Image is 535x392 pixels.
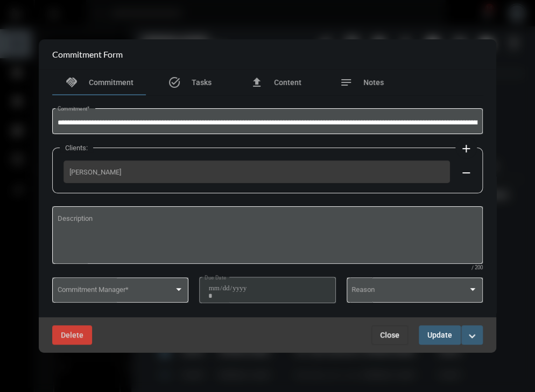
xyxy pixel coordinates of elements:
span: Content [274,78,301,87]
span: [PERSON_NAME] [69,168,444,176]
mat-icon: expand_more [466,329,478,342]
mat-icon: handshake [65,76,78,89]
span: Notes [363,78,384,87]
mat-hint: / 200 [471,265,483,271]
span: Delete [61,331,83,339]
span: Update [427,331,452,339]
button: Delete [52,325,92,345]
mat-icon: notes [340,76,353,89]
label: Clients: [60,144,93,152]
button: Update [419,325,461,345]
button: Close [371,325,408,345]
span: Commitment [89,78,133,87]
mat-icon: file_upload [250,76,263,89]
h2: Commitment Form [52,49,123,59]
mat-icon: add [460,142,473,155]
mat-icon: task_alt [168,76,181,89]
mat-icon: remove [460,166,473,179]
span: Tasks [192,78,212,87]
span: Close [380,331,399,339]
